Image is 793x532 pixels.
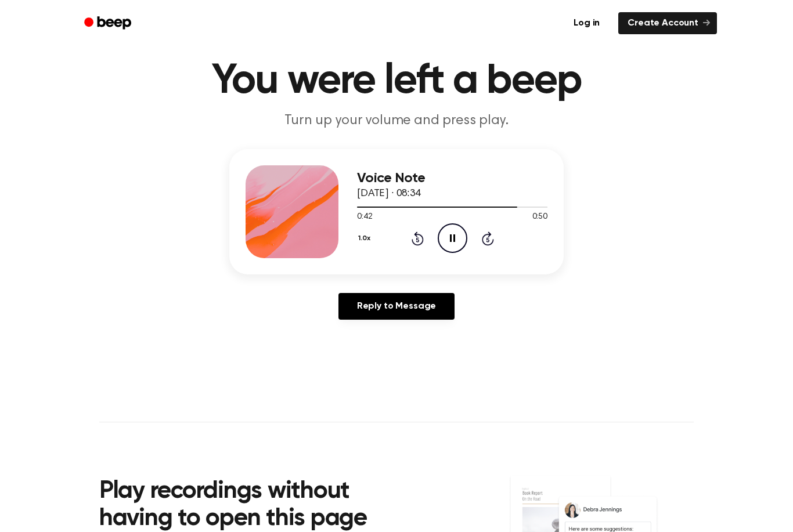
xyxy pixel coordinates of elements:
h3: Voice Note [357,171,547,186]
span: [DATE] · 08:34 [357,189,421,199]
a: Beep [76,12,142,35]
a: Reply to Message [338,293,455,320]
span: 0:42 [357,211,372,223]
a: Create Account [618,12,717,34]
a: Log in [562,10,611,37]
button: 1.0x [357,229,374,248]
p: Turn up your volume and press play. [174,111,619,131]
h1: You were left a beep [99,60,694,102]
span: 0:50 [532,211,547,223]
